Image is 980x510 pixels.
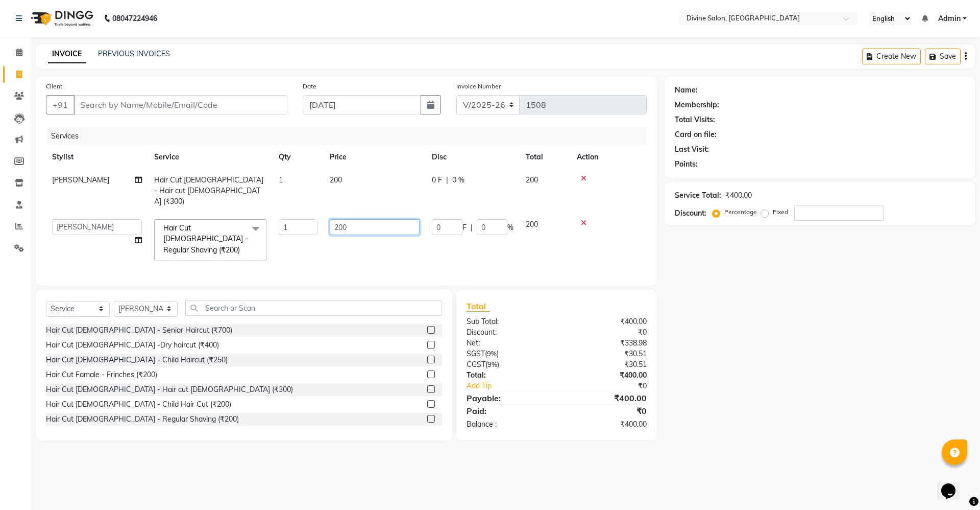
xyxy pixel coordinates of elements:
span: F [462,222,467,233]
span: Total [467,301,490,312]
b: 08047224946 [112,4,157,33]
label: Date [303,82,316,91]
img: logo [26,4,96,33]
div: ₹30.51 [556,349,654,359]
span: Hair Cut [DEMOGRAPHIC_DATA] - Hair cut [DEMOGRAPHIC_DATA] (₹300) [154,175,263,206]
div: ( ) [459,359,556,370]
span: 0 F [432,175,442,186]
a: PREVIOUS INVOICES [98,49,170,58]
label: Client [46,82,62,91]
div: Hair Cut [DEMOGRAPHIC_DATA] - Seniar Haircut (₹700) [46,325,232,336]
span: | [471,222,473,233]
input: Search by Name/Mobile/Email/Code [73,95,287,114]
button: Save [925,49,961,64]
label: Fixed [773,207,788,217]
div: Membership: [675,100,719,110]
div: ₹400.00 [725,190,752,201]
div: Paid: [459,405,556,417]
span: 9% [487,360,497,368]
span: 200 [526,175,538,184]
div: Payable: [459,392,556,404]
div: Services [47,127,654,146]
th: Disc [426,146,520,169]
div: ₹338.98 [556,338,654,349]
div: Service Total: [675,190,721,201]
span: 1 [279,175,283,184]
a: INVOICE [48,45,86,63]
span: | [446,175,448,186]
button: +91 [46,95,75,114]
div: ( ) [459,349,556,359]
div: Balance : [459,419,556,430]
span: 200 [330,175,342,184]
input: Search or Scan [185,300,442,316]
div: ₹400.00 [556,392,654,404]
div: ₹0 [556,327,654,338]
th: Stylist [46,146,148,169]
th: Service [148,146,273,169]
label: Invoice Number [456,82,501,91]
div: Hair Cut Famale - Frinches (₹200) [46,369,157,380]
div: ₹400.00 [556,316,654,327]
span: 9% [487,350,497,358]
div: Hair Cut [DEMOGRAPHIC_DATA] - Child Haircut (₹250) [46,355,228,365]
th: Action [571,146,647,169]
a: Add Tip [459,381,573,391]
div: ₹0 [556,405,654,417]
span: 0 % [452,175,464,186]
div: Hair Cut [DEMOGRAPHIC_DATA] - Regular Shaving (₹200) [46,414,239,425]
span: Admin [938,13,961,24]
div: Total Visits: [675,114,715,125]
span: % [507,222,513,233]
div: Hair Cut [DEMOGRAPHIC_DATA] -Dry haircut (₹400) [46,340,219,351]
div: ₹400.00 [556,370,654,381]
div: Last Visit: [675,144,709,155]
div: Hair Cut [DEMOGRAPHIC_DATA] - Hair cut [DEMOGRAPHIC_DATA] (₹300) [46,384,293,395]
div: Net: [459,338,556,349]
div: Name: [675,85,698,96]
div: ₹400.00 [556,419,654,430]
span: CGST [467,360,485,369]
span: Hair Cut [DEMOGRAPHIC_DATA] - Regular Shaving (₹200) [163,223,248,254]
div: Total: [459,370,556,381]
div: Card on file: [675,129,717,140]
a: x [240,245,244,254]
th: Qty [273,146,324,169]
div: ₹0 [573,381,654,391]
th: Total [520,146,571,169]
span: SGST [467,349,485,358]
div: Discount: [675,208,706,219]
button: Create New [862,49,921,64]
div: Sub Total: [459,316,556,327]
div: Hair Cut [DEMOGRAPHIC_DATA] - Child Hair Cut (₹200) [46,399,231,410]
th: Price [324,146,426,169]
iframe: chat widget [937,469,970,500]
div: Discount: [459,327,556,338]
div: ₹30.51 [556,359,654,370]
span: 200 [526,220,538,229]
span: [PERSON_NAME] [52,175,109,184]
div: Points: [675,159,698,170]
label: Percentage [724,207,757,217]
